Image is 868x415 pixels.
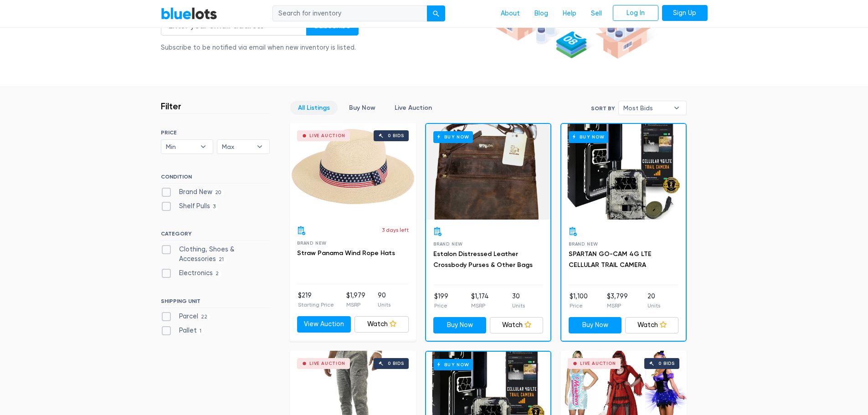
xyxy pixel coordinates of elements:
b: ▾ [667,101,686,115]
h6: Buy Now [433,131,473,143]
li: 30 [512,292,525,310]
label: Pallet [161,326,205,336]
a: Help [555,5,584,22]
span: 21 [216,256,227,264]
span: 22 [198,313,211,321]
h6: Buy Now [569,131,608,143]
li: $3,799 [607,292,628,310]
p: MSRP [471,302,489,310]
a: View Auction [297,316,351,333]
li: $199 [434,292,448,310]
a: Live Auction [387,101,440,115]
p: 3 days left [382,226,409,234]
p: Price [434,302,448,310]
span: Brand New [433,241,463,246]
label: Parcel [161,312,211,322]
h6: Buy Now [433,359,473,370]
p: Units [512,302,525,310]
span: 3 [210,203,219,210]
h3: Filter [161,101,181,112]
li: $219 [298,291,334,309]
span: 2 [213,270,222,277]
a: Buy Now [426,124,550,220]
div: Subscribe to be notified via email when new inventory is listed. [161,43,359,53]
span: 20 [212,189,224,196]
input: Search for inventory [272,5,427,22]
div: Live Auction [580,361,616,366]
a: Watch [490,317,543,333]
h6: CATEGORY [161,231,270,241]
p: Units [378,301,390,309]
p: Units [647,302,660,310]
div: 0 bids [388,361,404,366]
a: Log In [613,5,658,21]
a: Watch [354,316,409,333]
a: Estalon Distressed Leather Crossbody Purses & Other Bags [433,250,533,269]
div: Live Auction [309,361,345,366]
h6: SHIPPING UNIT [161,298,270,308]
li: $1,100 [570,292,588,310]
li: $1,174 [471,292,489,310]
span: 1 [197,328,205,335]
a: SPARTAN GO-CAM 4G LTE CELLULAR TRAIL CAMERA [569,250,652,269]
a: All Listings [290,101,338,115]
div: 0 bids [388,133,404,138]
div: 0 bids [658,361,675,366]
span: Brand New [297,241,327,246]
a: Buy Now [341,101,383,115]
a: Live Auction 0 bids [290,123,416,219]
h6: PRICE [161,129,270,136]
a: Buy Now [561,124,686,220]
a: Sell [584,5,609,22]
p: MSRP [346,301,365,309]
li: 20 [647,292,660,310]
li: 90 [378,291,390,309]
a: Buy Now [433,317,487,333]
label: Shelf Pulls [161,201,219,211]
label: Clothing, Shoes & Accessories [161,245,270,264]
a: BlueLots [161,7,217,20]
label: Brand New [161,187,224,197]
span: Most Bids [623,101,669,115]
p: Starting Price [298,301,334,309]
b: ▾ [194,140,213,154]
a: Watch [625,317,678,333]
a: Straw Panama Wind Rope Hats [297,249,395,257]
p: MSRP [607,302,628,310]
span: Min [166,140,196,154]
p: Price [570,302,588,310]
h6: CONDITION [161,174,270,184]
a: Blog [527,5,555,22]
span: Max [222,140,252,154]
a: Sign Up [662,5,708,21]
b: ▾ [250,140,269,154]
a: About [493,5,527,22]
div: Live Auction [309,133,345,138]
label: Electronics [161,268,222,278]
a: Buy Now [569,317,622,333]
label: Sort By [591,104,615,113]
span: Brand New [569,241,598,246]
li: $1,979 [346,291,365,309]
